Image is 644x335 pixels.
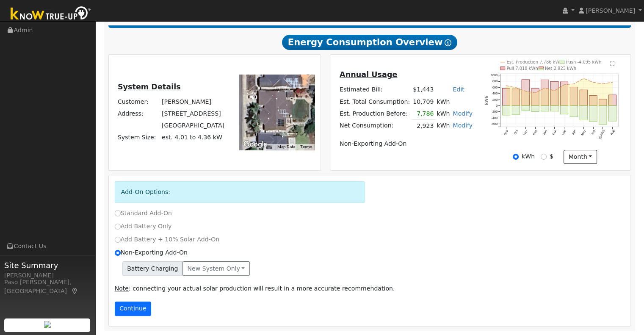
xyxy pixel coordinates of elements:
text: 200 [492,98,498,102]
rect: onclick="" [609,95,616,106]
text: 800 [492,79,498,83]
text: -200 [492,110,498,114]
rect: onclick="" [599,106,607,125]
text: Pull 7,018 kWh [507,66,538,71]
rect: onclick="" [502,106,510,115]
button: month [564,150,597,164]
a: Terms (opens in new tab) [300,144,312,149]
text: 1000 [491,73,498,77]
rect: onclick="" [580,90,587,105]
u: System Details [118,83,181,91]
u: Annual Usage [340,70,397,79]
input: Non-Exporting Add-On [115,250,121,256]
rect: onclick="" [589,106,597,122]
rect: onclick="" [522,80,529,106]
circle: onclick="" [506,85,507,86]
button: Map Data [277,144,295,150]
a: Edit [453,86,464,93]
rect: onclick="" [512,106,520,115]
circle: onclick="" [564,84,565,86]
u: Note [115,285,129,292]
rect: onclick="" [512,89,520,106]
td: Address: [116,108,160,120]
text: Mar [561,129,567,136]
circle: onclick="" [593,82,594,83]
rect: onclick="" [580,106,587,120]
td: 2,923 [412,120,435,132]
text: kWh [485,96,489,105]
rect: onclick="" [531,106,539,112]
div: Add-On Options: [115,181,365,203]
span: [PERSON_NAME] [586,7,635,14]
rect: onclick="" [570,106,578,117]
text: 400 [492,91,498,95]
td: [GEOGRAPHIC_DATA] [160,120,226,132]
td: Est. Production Before: [338,108,411,120]
a: Modify [453,122,473,129]
td: kWh [435,120,451,132]
text: Jan [542,129,547,136]
text: Push -4,095 kWh [566,60,602,64]
rect: onclick="" [551,81,558,105]
text: Dec [532,129,538,136]
input: kWh [513,154,519,160]
circle: onclick="" [535,92,536,94]
div: [PERSON_NAME] [4,271,91,280]
rect: onclick="" [531,89,539,106]
text: Jun [590,129,596,136]
rect: onclick="" [541,80,549,106]
rect: onclick="" [551,106,558,111]
text: [DATE] [598,129,606,140]
circle: onclick="" [525,91,526,92]
text: Sep [503,129,509,136]
button: Continue [115,302,151,316]
text: May [580,129,586,136]
circle: onclick="" [515,87,517,88]
text: Aug [610,129,616,136]
a: Open this area in Google Maps (opens a new window) [241,139,269,150]
td: $1,443 [412,84,435,96]
span: : connecting your actual solar production will result in a more accurate recommendation. [115,285,395,292]
text: 0 [496,104,498,108]
td: Net Consumption: [338,120,411,132]
button: Keyboard shortcuts [266,144,272,150]
circle: onclick="" [573,83,575,84]
rect: onclick="" [570,87,578,106]
text: 600 [492,86,498,89]
img: Know True-Up [6,5,95,24]
rect: onclick="" [522,106,529,111]
circle: onclick="" [583,78,584,79]
text: -400 [492,116,498,120]
td: Est. Total Consumption: [338,96,411,108]
circle: onclick="" [554,90,555,91]
circle: onclick="" [612,82,613,83]
text: -600 [492,122,498,126]
text:  [610,61,615,66]
td: Customer: [116,96,160,108]
label: $ [550,152,553,161]
label: Add Battery Only [115,222,172,231]
rect: onclick="" [561,106,568,114]
text: Net 2,923 kWh [545,66,576,71]
input: $ [541,154,547,160]
i: Show Help [445,39,451,46]
td: [STREET_ADDRESS] [160,108,226,120]
span: est. 4.01 to 4.36 kW [162,134,222,141]
rect: onclick="" [502,89,510,106]
td: Non-Exporting Add-On [338,138,474,150]
a: Map [71,288,79,294]
label: Non-Exporting Add-On [115,248,188,257]
img: retrieve [44,321,51,328]
div: Paso [PERSON_NAME], [GEOGRAPHIC_DATA] [4,278,91,296]
input: Standard Add-On [115,210,121,216]
circle: onclick="" [544,87,546,89]
button: New system only [182,261,250,276]
td: 10,709 [412,96,435,108]
rect: onclick="" [541,106,549,111]
td: System Size [160,132,226,144]
td: kWh [435,108,451,120]
rect: onclick="" [609,106,616,121]
rect: onclick="" [561,82,568,106]
input: Add Battery + 10% Solar Add-On [115,237,121,243]
label: kWh [522,152,535,161]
